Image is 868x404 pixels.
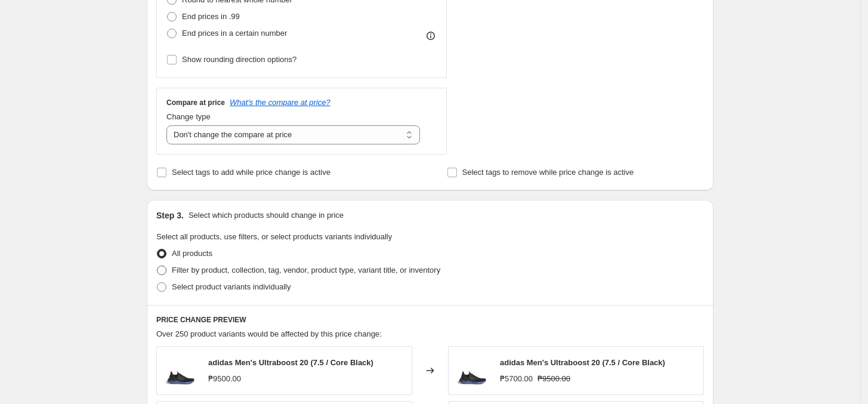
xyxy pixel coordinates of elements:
[189,209,344,221] p: Select which products should change in price
[156,232,392,241] span: Select all products, use filters, or select products variants individually
[172,266,440,275] span: Filter by product, collection, tag, vendor, product type, variant title, or inventory
[166,112,211,121] span: Change type
[163,353,199,388] img: EG1341_ADIDAS_ULTRABOOST_20_AA_80x.jpg
[538,373,570,385] strike: ₱9500.00
[455,353,490,388] img: EG1341_ADIDAS_ULTRABOOST_20_AA_80x.jpg
[500,373,533,385] div: ₱5700.00
[208,358,373,367] span: adidas Men's Ultraboost 20 (7.5 / Core Black)
[182,12,240,21] span: End prices in .99
[156,209,184,221] h2: Step 3.
[172,168,330,177] span: Select tags to add while price change is active
[230,98,330,107] button: What's the compare at price?
[156,315,704,325] h6: PRICE CHANGE PREVIEW
[172,282,291,291] span: Select product variants individually
[462,168,634,177] span: Select tags to remove while price change is active
[166,98,225,107] h3: Compare at price
[156,329,382,338] span: Over 250 product variants would be affected by this price change:
[172,249,212,258] span: All products
[208,373,241,385] div: ₱9500.00
[182,29,287,38] span: End prices in a certain number
[500,358,665,367] span: adidas Men's Ultraboost 20 (7.5 / Core Black)
[182,55,296,64] span: Show rounding direction options?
